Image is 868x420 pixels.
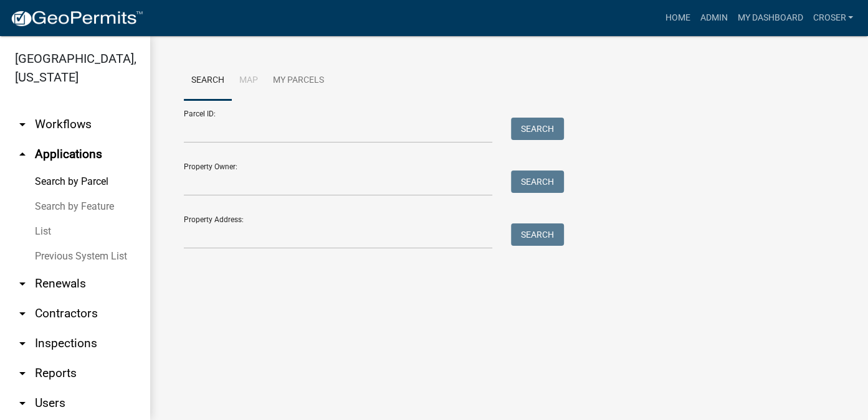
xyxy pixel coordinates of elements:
a: My Parcels [265,61,331,101]
i: arrow_drop_down [15,276,30,291]
i: arrow_drop_down [15,306,30,321]
button: Search [511,223,564,246]
button: Search [511,118,564,140]
a: Home [660,6,695,30]
a: Admin [695,6,732,30]
i: arrow_drop_down [15,396,30,411]
i: arrow_drop_down [15,366,30,381]
button: Search [511,170,564,193]
a: Search [184,61,232,101]
i: arrow_drop_up [15,147,30,162]
a: croser [808,6,858,30]
i: arrow_drop_down [15,336,30,351]
i: arrow_drop_down [15,117,30,132]
a: My Dashboard [732,6,808,30]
